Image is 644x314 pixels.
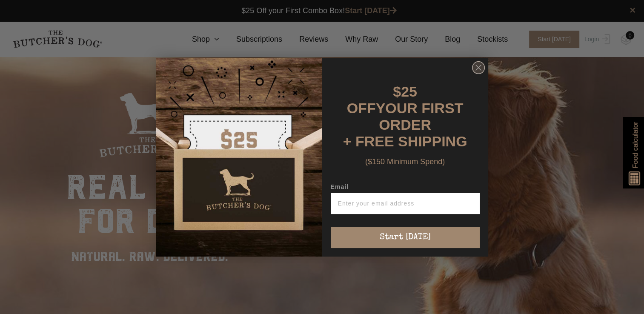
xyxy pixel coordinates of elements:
input: Enter your email address [331,193,480,214]
span: $25 OFF [347,83,417,116]
button: Close dialog [472,61,485,74]
span: YOUR FIRST ORDER + FREE SHIPPING [343,100,467,149]
span: Food calculator [630,122,640,168]
button: Start [DATE] [331,227,480,248]
img: d0d537dc-5429-4832-8318-9955428ea0a1.jpeg [156,58,322,257]
label: Email [331,183,480,193]
span: ($150 Minimum Spend) [365,157,445,166]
